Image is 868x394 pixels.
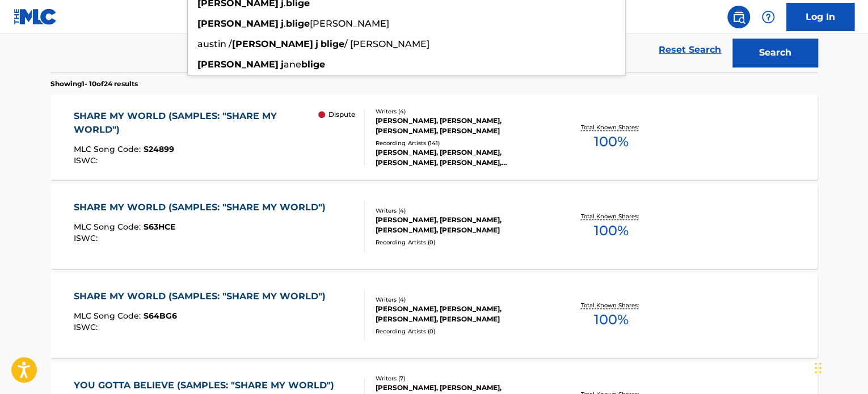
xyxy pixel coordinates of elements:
[74,322,100,332] span: ISWC :
[197,39,232,49] span: austin /
[376,327,547,336] div: Recording Artists ( 0 )
[757,6,779,28] div: Help
[815,351,821,385] div: Drag
[376,107,547,116] div: Writers ( 4 )
[197,59,279,70] strong: [PERSON_NAME]
[74,311,144,321] span: MLC Song Code :
[315,39,318,49] strong: j
[14,9,57,25] img: MLC Logo
[580,212,641,221] p: Total Known Shares:
[761,10,775,24] img: help
[144,144,174,154] span: S24899
[376,374,547,383] div: Writers ( 7 )
[376,206,547,215] div: Writers ( 4 )
[197,18,279,29] strong: [PERSON_NAME]
[144,311,177,321] span: S64BG6
[376,116,547,136] div: [PERSON_NAME], [PERSON_NAME], [PERSON_NAME], [PERSON_NAME]
[50,184,818,269] a: SHARE MY WORLD (SAMPLES: "SHARE MY WORLD")MLC Song Code:S63HCEISWC:Writers (4)[PERSON_NAME], [PER...
[281,59,284,70] strong: j
[50,95,818,180] a: SHARE MY WORLD (SAMPLES: "SHARE MY WORLD")MLC Song Code:S24899ISWC: DisputeWriters (4)[PERSON_NAM...
[321,39,344,49] strong: blige
[732,39,818,67] button: Search
[732,10,745,24] img: search
[653,37,727,62] a: Reset Search
[376,139,547,147] div: Recording Artists ( 141 )
[144,222,175,232] span: S63HCE
[811,340,868,394] iframe: Chat Widget
[328,109,355,120] p: Dispute
[376,295,547,304] div: Writers ( 4 )
[593,310,628,330] span: 100 %
[786,3,854,31] a: Log In
[74,233,100,243] span: ISWC :
[74,144,144,154] span: MLC Song Code :
[74,155,100,166] span: ISWC :
[376,215,547,235] div: [PERSON_NAME], [PERSON_NAME], [PERSON_NAME], [PERSON_NAME]
[310,18,389,29] span: [PERSON_NAME]
[74,201,331,214] div: SHARE MY WORLD (SAMPLES: "SHARE MY WORLD")
[286,18,310,29] strong: blige
[376,147,547,168] div: [PERSON_NAME], [PERSON_NAME], [PERSON_NAME], [PERSON_NAME], [PERSON_NAME]
[376,238,547,247] div: Recording Artists ( 0 )
[232,39,313,49] strong: [PERSON_NAME]
[74,379,340,392] div: YOU GOTTA BELIEVE (SAMPLES: "SHARE MY WORLD")
[580,301,641,310] p: Total Known Shares:
[284,59,301,70] span: ane
[580,123,641,132] p: Total Known Shares:
[301,59,325,70] strong: blige
[74,109,319,137] div: SHARE MY WORLD (SAMPLES: "SHARE MY WORLD")
[74,290,331,303] div: SHARE MY WORLD (SAMPLES: "SHARE MY WORLD")
[284,18,286,29] span: .
[376,304,547,324] div: [PERSON_NAME], [PERSON_NAME], [PERSON_NAME], [PERSON_NAME]
[727,6,750,28] a: Public Search
[50,79,138,89] p: Showing 1 - 10 of 24 results
[593,221,628,241] span: 100 %
[593,132,628,152] span: 100 %
[50,273,818,358] a: SHARE MY WORLD (SAMPLES: "SHARE MY WORLD")MLC Song Code:S64BG6ISWC:Writers (4)[PERSON_NAME], [PER...
[281,18,284,29] strong: j
[74,222,144,232] span: MLC Song Code :
[344,39,429,49] span: / [PERSON_NAME]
